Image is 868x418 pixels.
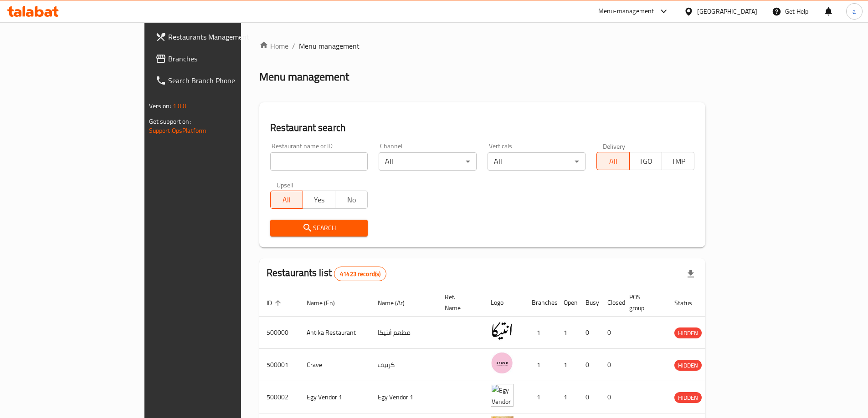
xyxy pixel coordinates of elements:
td: 1 [524,381,556,413]
button: No [335,191,368,209]
a: Search Branch Phone [148,70,289,91]
span: 41423 record(s) [334,270,386,278]
span: Menu management [299,40,360,51]
img: Crave [491,352,514,374]
td: 1 [524,349,556,381]
th: Closed [600,289,622,317]
label: Delivery [603,143,626,149]
td: Egy Vendor 1 [370,381,437,413]
th: Busy [578,289,600,317]
h2: Menu management [259,70,349,84]
button: All [270,191,303,209]
button: Yes [303,191,335,209]
th: Open [556,289,578,317]
a: Restaurants Management [148,26,289,48]
td: مطعم أنتيكا [370,317,437,349]
span: Search Branch Phone [168,75,282,86]
button: Search [270,220,368,237]
img: Egy Vendor 1 [491,384,514,407]
h2: Restaurant search [270,121,695,135]
input: Search for restaurant name or ID.. [270,152,368,171]
span: Restaurants Management [168,31,282,42]
span: No [339,193,364,206]
td: 0 [578,349,600,381]
span: TGO [633,155,658,168]
span: ID [267,297,284,308]
li: / [292,40,295,51]
div: HIDDEN [674,360,702,371]
span: TMP [666,155,691,168]
td: كرييف [370,349,437,381]
div: Menu-management [598,6,654,17]
nav: breadcrumb [259,40,706,51]
span: Version: [149,100,171,112]
td: 0 [600,349,622,381]
button: All [596,152,629,170]
span: Name (En) [307,297,347,308]
td: Egy Vendor 1 [299,381,370,413]
td: 1 [524,317,556,349]
span: a [853,6,856,16]
span: 1.0.0 [173,100,187,112]
span: POS group [629,292,656,313]
a: Support.OpsPlatform [149,125,207,136]
span: Yes [307,193,332,206]
span: HIDDEN [674,328,702,338]
span: Status [674,297,704,308]
span: Ref. Name [445,292,473,313]
td: 1 [556,381,578,413]
div: Total records count [334,267,386,281]
td: 0 [600,381,622,413]
span: Search [277,222,361,234]
span: Branches [168,53,282,64]
th: Logo [483,289,524,317]
td: 1 [556,349,578,381]
span: Name (Ar) [378,297,416,308]
span: HIDDEN [674,360,702,371]
span: Get support on: [149,116,191,127]
label: Upsell [277,181,293,188]
td: 0 [600,317,622,349]
span: All [274,193,299,206]
th: Branches [524,289,556,317]
span: HIDDEN [674,393,702,403]
div: Export file [680,263,702,285]
div: HIDDEN [674,392,702,403]
td: Crave [299,349,370,381]
div: [GEOGRAPHIC_DATA] [697,6,757,16]
button: TGO [629,152,662,170]
td: Antika Restaurant [299,317,370,349]
td: 0 [578,317,600,349]
img: Antika Restaurant [491,319,514,342]
h2: Restaurants list [267,266,387,281]
td: 1 [556,317,578,349]
td: 0 [578,381,600,413]
div: All [379,152,477,171]
button: TMP [662,152,694,170]
span: All [601,155,626,168]
a: Branches [148,48,289,70]
div: All [488,152,586,171]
